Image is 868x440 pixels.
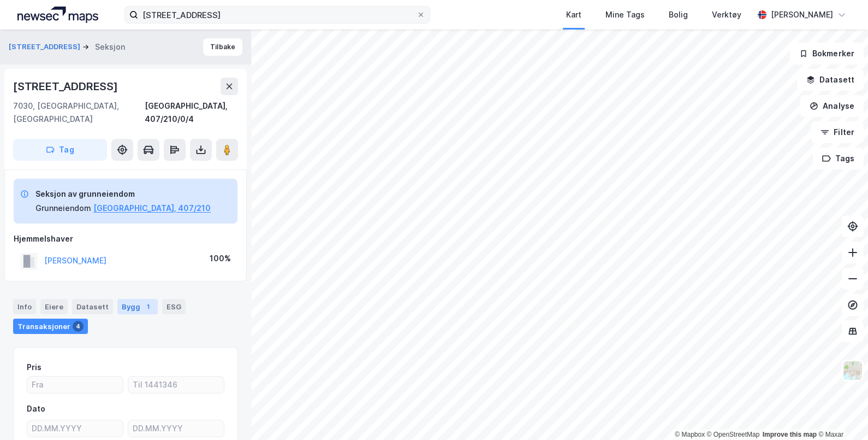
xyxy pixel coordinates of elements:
button: Tags [813,148,864,169]
input: Søk på adresse, matrikkel, gårdeiere, leietakere eller personer [138,7,417,23]
button: Bokmerker [790,43,864,64]
input: Til 1441346 [128,377,224,393]
input: Fra [27,377,123,393]
input: DD.MM.YYYY [128,420,224,437]
img: logo.a4113a55bc3d86da70a041830d287a7e.svg [17,7,98,23]
div: Dato [27,402,45,415]
img: Z [842,360,863,381]
a: OpenStreetMap [707,431,760,438]
div: Bygg [117,299,158,314]
div: [GEOGRAPHIC_DATA], 407/210/0/4 [145,99,238,126]
div: 4 [73,321,84,332]
div: Seksjon [95,40,125,54]
input: DD.MM.YYYY [27,420,123,437]
div: [STREET_ADDRESS] [13,78,120,95]
div: Mine Tags [605,8,645,21]
div: [PERSON_NAME] [771,8,833,21]
button: [STREET_ADDRESS] [9,42,82,52]
button: Tilbake [203,38,242,56]
div: 1 [142,301,153,312]
div: Grunneiendom [35,202,91,215]
button: Analyse [800,95,864,117]
div: ESG [162,299,186,314]
div: Seksjon av grunneiendom [35,187,211,201]
a: Improve this map [763,431,817,438]
div: 7030, [GEOGRAPHIC_DATA], [GEOGRAPHIC_DATA] [13,99,145,126]
button: [GEOGRAPHIC_DATA], 407/210 [93,202,211,215]
div: Datasett [72,299,113,314]
button: Datasett [797,69,864,91]
div: Pris [27,361,41,374]
button: Filter [811,121,864,143]
div: Hjemmelshaver [14,232,237,245]
iframe: Chat Widget [813,388,868,440]
div: Bolig [669,8,688,21]
div: 100% [210,252,231,265]
a: Mapbox [675,431,705,438]
div: Eiere [40,299,68,314]
button: Tag [13,139,107,161]
div: Info [13,299,36,314]
div: Verktøy [712,8,741,21]
div: Transaksjoner [13,319,88,334]
div: Kart [566,8,581,21]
